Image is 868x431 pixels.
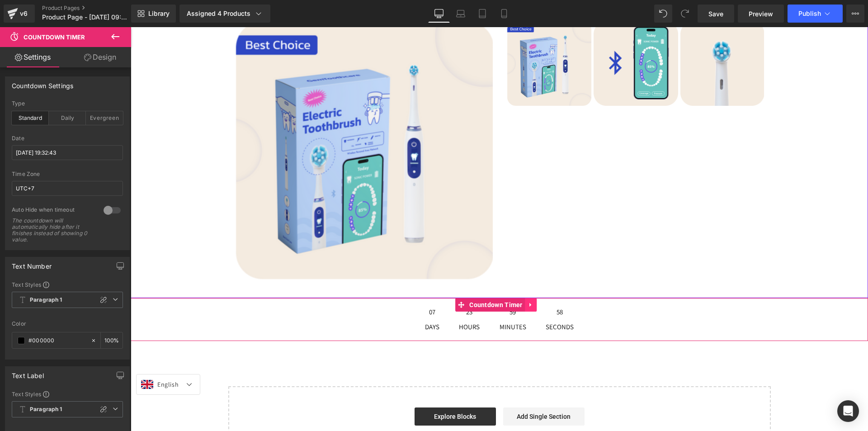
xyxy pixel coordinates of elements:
[28,336,86,346] input: Color
[294,280,309,295] span: 07
[12,257,52,270] div: Text Number
[42,5,146,12] a: Product Pages
[12,367,44,379] div: Text Label
[12,218,93,243] div: The countdown will automatically hide after it finishes instead of showing 0 value.
[373,380,454,398] a: Add Single Section
[708,9,723,19] span: Save
[187,9,263,18] div: Assigned 4 Products
[328,280,349,295] span: 23
[676,5,694,23] button: Redo
[12,100,123,107] div: Type
[30,296,62,304] b: Paragraph 1
[148,9,170,18] span: Library
[24,33,85,41] span: Countdown Timer
[12,206,94,216] div: Auto Hide when timeout
[12,77,73,90] div: Countdown Settings
[42,14,129,21] span: Product Page - [DATE] 09:00:37
[493,5,515,23] a: Mobile
[30,406,62,413] b: Paragraph 1
[18,8,29,19] div: v6
[12,171,123,177] div: Time Zone
[12,111,49,125] div: Standard
[654,5,672,23] button: Undo
[49,111,86,125] div: Daily
[369,295,396,305] span: Minutes
[12,321,123,327] div: Color
[450,5,472,23] a: Laptop
[131,27,868,431] iframe: To enrich screen reader interactions, please activate Accessibility in Grammarly extension settings
[86,111,123,125] div: Evergreen
[336,271,394,284] span: Countdown Timer
[415,280,443,295] span: 58
[798,10,821,17] span: Publish
[788,5,843,23] button: Publish
[837,400,859,422] div: Open Intercom Messenger
[284,380,365,398] a: Explore Blocks
[415,295,443,305] span: Seconds
[328,295,349,305] span: Hours
[67,47,133,67] a: Design
[12,390,123,398] div: Text Styles
[369,280,396,295] span: 59
[12,281,123,288] div: Text Styles
[4,5,35,23] a: v6
[846,5,864,23] button: More
[101,332,123,348] div: %
[749,9,773,19] span: Preview
[294,295,309,305] span: Days
[472,5,493,23] a: Tablet
[738,5,784,23] a: Preview
[428,5,450,23] a: Desktop
[12,135,123,142] div: Date
[131,5,176,23] a: New Library
[394,271,406,284] a: Expand / Collapse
